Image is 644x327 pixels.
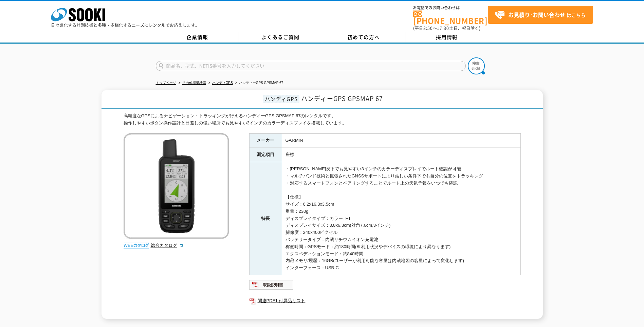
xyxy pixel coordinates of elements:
th: 測定項目 [249,148,282,162]
img: 取扱説明書 [249,279,294,290]
a: 採用情報 [405,32,489,42]
a: 関連PDF1 付属品リスト [249,296,521,305]
a: お見積り･お問い合わせはこちら [488,6,593,24]
a: その他測量機器 [182,81,206,85]
a: 総合カタログ [151,243,184,248]
img: webカタログ [124,242,149,249]
img: ハンディーGPS GPSMAP 67 [124,133,229,239]
span: ハンディーGPS GPSMAP 67 [301,94,383,103]
span: ハンディGPS [263,95,299,103]
strong: お見積り･お問い合わせ [508,11,565,19]
span: 8:50 [423,25,433,31]
span: お電話でのお問い合わせは [413,6,488,10]
a: 取扱説明書 [249,284,294,289]
a: 初めての方へ [322,32,405,42]
th: 特長 [249,162,282,275]
td: GARMIN [282,134,520,148]
span: 初めての方へ [347,33,380,41]
a: よくあるご質問 [239,32,322,42]
div: 高精度なGPSによるナビゲーション・トラッキングが行えるハンディーGPS GPSMAP 67のレンタルです。 操作しやすいボタン操作設計と日差しの強い場所でも見やすい3インチのカラーディスプレイ... [124,113,521,127]
a: [PHONE_NUMBER] [413,11,488,24]
li: ハンディーGPS GPSMAP 67 [234,80,283,87]
span: はこちら [495,10,586,20]
th: メーカー [249,134,282,148]
span: 17:30 [437,25,449,31]
p: 日々進化する計測技術と多種・多様化するニーズにレンタルでお応えします。 [51,23,200,27]
a: トップページ [156,81,176,85]
a: 企業情報 [156,32,239,42]
span: (平日 ～ 土日、祝日除く) [413,25,480,31]
img: btn_search.png [468,57,485,74]
td: ・[PERSON_NAME]炎下でも見やすい3インチのカラーディスプレイでルート確認が可能 ・マルチバンド技術と拡張されたGNSSサポートにより厳しい条件下でも自分の位置をトラッキング ・対応す... [282,162,520,275]
td: 座標 [282,148,520,162]
input: 商品名、型式、NETIS番号を入力してください [156,61,466,71]
a: ハンディGPS [212,81,233,85]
